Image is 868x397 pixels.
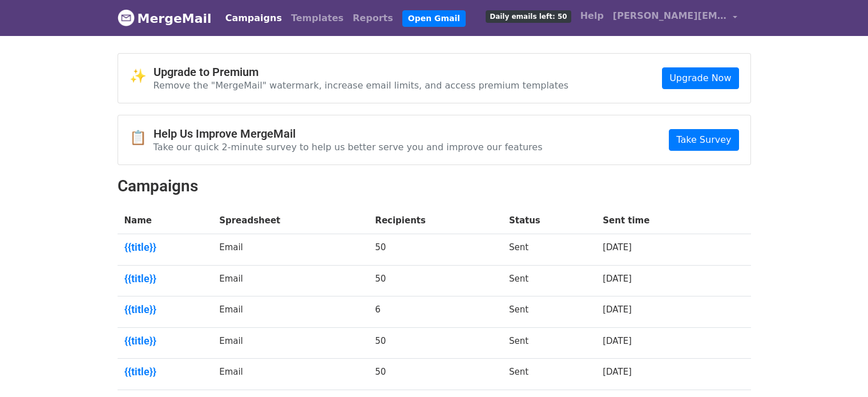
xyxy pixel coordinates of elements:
td: 50 [368,234,502,266]
td: Sent [502,359,596,390]
a: Daily emails left: 50 [481,5,575,27]
td: Sent [502,265,596,296]
td: Email [212,296,368,328]
a: [DATE] [603,274,632,284]
td: Email [212,265,368,296]
a: {{title}} [124,366,206,378]
a: [DATE] [603,304,632,315]
a: {{title}} [124,272,206,285]
td: Email [212,359,368,390]
a: {{title}} [124,335,206,347]
a: Upgrade Now [662,67,738,89]
td: 50 [368,359,502,390]
h2: Campaigns [118,177,751,196]
td: Sent [502,327,596,359]
th: Name [118,207,213,234]
th: Recipients [368,207,502,234]
a: Reports [348,7,398,30]
a: Open Gmail [402,10,466,27]
a: {{title}} [124,303,206,316]
a: Take Survey [669,129,738,151]
td: 50 [368,265,502,296]
td: Email [212,234,368,266]
span: 📋 [130,130,154,146]
img: MergeMail logo [118,9,135,26]
a: Campaigns [221,7,286,30]
a: [PERSON_NAME][EMAIL_ADDRESS][DOMAIN_NAME] [608,5,742,31]
a: [DATE] [603,242,632,252]
td: Sent [502,296,596,328]
td: Email [212,327,368,359]
td: Sent [502,234,596,266]
span: [PERSON_NAME][EMAIL_ADDRESS][DOMAIN_NAME] [613,9,727,23]
a: Help [576,5,608,27]
a: Templates [286,7,348,30]
th: Sent time [596,207,722,234]
a: {{title}} [124,241,206,254]
th: Status [502,207,596,234]
p: Remove the "MergeMail" watermark, increase email limits, and access premium templates [154,79,569,91]
h4: Help Us Improve MergeMail [154,127,543,141]
span: Daily emails left: 50 [486,10,571,23]
th: Spreadsheet [212,207,368,234]
a: MergeMail [118,6,212,30]
a: [DATE] [603,336,632,346]
td: 6 [368,296,502,328]
span: ✨ [130,68,154,85]
a: [DATE] [603,367,632,377]
td: 50 [368,327,502,359]
h4: Upgrade to Premium [154,65,569,79]
p: Take our quick 2-minute survey to help us better serve you and improve our features [154,141,543,153]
